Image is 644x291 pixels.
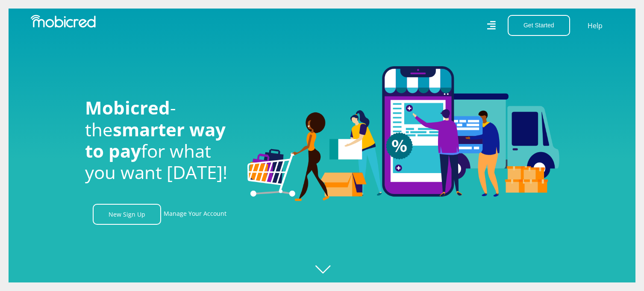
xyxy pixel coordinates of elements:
a: Help [587,20,603,31]
span: Mobicred [85,95,170,120]
a: Manage Your Account [164,204,226,225]
img: Mobicred [31,15,96,28]
span: smarter way to pay [85,117,226,163]
a: New Sign Up [93,204,161,225]
h1: - the for what you want [DATE]! [85,97,235,183]
button: Get Started [508,15,570,36]
img: Welcome to Mobicred [247,66,559,201]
